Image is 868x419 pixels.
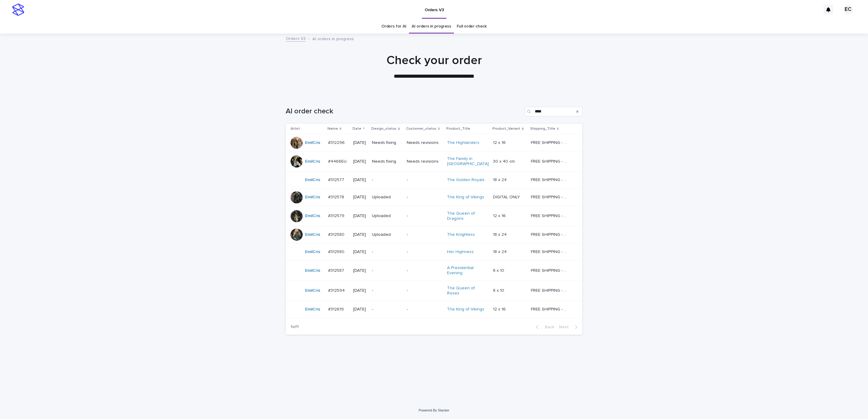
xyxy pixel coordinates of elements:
[328,231,346,237] p: #312580
[531,267,570,273] p: FREE SHIPPING - preview in 1-2 business days, after your approval delivery will take 5-10 b.d.
[305,159,320,164] a: EmilCris
[353,140,367,145] p: [DATE]
[493,193,521,200] p: DIGITAL ONLY
[305,232,320,237] a: EmilCris
[353,232,367,237] p: [DATE]
[372,140,402,145] p: Needs fixing
[286,134,582,151] tr: EmilCris #312296#312296 [DATE]Needs fixingNeeds revisionsThe Highlanders 12 x 1612 x 16 FREE SHIP...
[447,249,474,255] a: Her Highness
[286,206,582,226] tr: EmilCris #312579#312579 [DATE]Uploaded-The Queen of Dragons 12 x 1612 x 16 FREE SHIPPING - previe...
[305,307,320,312] a: EmilCris
[372,232,402,237] p: Uploaded
[531,287,570,293] p: FREE SHIPPING - preview in 1-2 business days, after your approval delivery will take 5-10 b.d.
[353,195,367,200] p: [DATE]
[407,140,442,145] p: Needs revisions
[328,139,346,145] p: #312296
[531,231,570,237] p: FREE SHIPPING - preview in 1-2 business days, after your approval delivery will take 5-10 b.d.
[493,248,508,255] p: 18 x 24
[531,139,570,145] p: FREE SHIPPING - preview in 1-2 business days, after your approval delivery will take 5-10 b.d.
[493,231,508,237] p: 18 x 24
[327,125,338,132] p: Name
[286,53,582,68] h1: Check your order
[557,324,582,330] button: Next
[559,325,572,329] span: Next
[541,325,554,329] span: Back
[447,195,484,200] a: The King of Vikings
[419,408,449,412] a: Powered By Stacker
[286,35,306,42] a: Orders V3
[372,213,402,219] p: Uploaded
[493,158,516,164] p: 30 x 40 cm
[447,140,479,145] a: The Highlanders
[447,232,475,237] a: The Knightess
[407,268,442,273] p: -
[493,287,505,293] p: 8 x 10
[305,140,320,145] a: EmilCris
[286,107,522,116] h1: AI order check
[328,287,346,293] p: #312594
[531,193,570,200] p: FREE SHIPPING - preview in 1-2 business days, after your approval delivery will take 5-10 b.d.
[286,226,582,243] tr: EmilCris #312580#312580 [DATE]Uploaded-The Knightess 18 x 2418 x 24 FREE SHIPPING - preview in 1-...
[457,19,487,34] a: Full order check
[305,213,320,219] a: EmilCris
[531,212,570,219] p: FREE SHIPPING - preview in 1-2 business days, after your approval delivery will take 5-10 b.d.
[406,125,436,132] p: Customer_status
[328,306,345,312] p: #312619
[407,249,442,255] p: -
[286,189,582,206] tr: EmilCris #312578#312578 [DATE]Uploaded-The King of Vikings DIGITAL ONLYDIGITAL ONLY FREE SHIPPING...
[530,125,555,132] p: Shipping_Title
[372,288,402,293] p: -
[531,306,570,312] p: FREE SHIPPING - preview in 1-2 business days, after your approval delivery will take 5-10 b.d.
[328,176,345,183] p: #312577
[447,211,485,221] a: The Queen of Dragons
[286,171,582,189] tr: EmilCris #312577#312577 [DATE]--The Golden Royals 18 x 2418 x 24 FREE SHIPPING - preview in 1-2 b...
[286,301,582,318] tr: EmilCris #312619#312619 [DATE]--The King of Vikings 12 x 1612 x 16 FREE SHIPPING - preview in 1-2...
[305,249,320,255] a: EmilCris
[372,268,402,273] p: -
[372,177,402,183] p: -
[372,159,402,164] p: Needs fixing
[407,213,442,219] p: -
[353,268,367,273] p: [DATE]
[286,320,304,334] p: 1 of 1
[493,306,507,312] p: 12 x 16
[353,249,367,255] p: [DATE]
[407,232,442,237] p: -
[353,177,367,183] p: [DATE]
[407,307,442,312] p: -
[493,212,507,219] p: 12 x 16
[447,156,489,167] a: The Family in [GEOGRAPHIC_DATA]
[407,177,442,183] p: -
[447,177,485,183] a: The Golden Royals
[525,107,582,116] input: Search
[286,151,582,172] tr: EmilCris #4466EU#4466EU [DATE]Needs fixingNeeds revisionsThe Family in [GEOGRAPHIC_DATA] 30 x 40 ...
[447,286,485,296] a: The Queen of Roses
[305,177,320,183] a: EmilCris
[531,158,570,164] p: FREE SHIPPING - preview in 1-2 business days, after your approval delivery will take 6-10 busines...
[381,19,406,34] a: Orders for AI
[328,267,345,273] p: #312587
[492,125,520,132] p: Product_Variant
[447,265,485,276] a: A Presidential Evening
[843,5,853,15] div: EC
[493,267,505,273] p: 8 x 10
[371,125,396,132] p: Design_status
[407,159,442,164] p: Needs revisions
[531,248,570,255] p: FREE SHIPPING - preview in 1-2 business days, after your approval delivery will take 5-10 b.d.
[446,125,470,132] p: Product_Title
[305,288,320,293] a: EmilCris
[493,139,507,145] p: 12 x 16
[12,4,24,16] img: stacker-logo-s-only.png
[305,195,320,200] a: EmilCris
[372,249,402,255] p: -
[286,281,582,301] tr: EmilCris #312594#312594 [DATE]--The Queen of Roses 8 x 108 x 10 FREE SHIPPING - preview in 1-2 bu...
[412,19,451,34] a: AI orders in progress
[286,243,582,261] tr: EmilCris #312580#312580 [DATE]--Her Highness 18 x 2418 x 24 FREE SHIPPING - preview in 1-2 busine...
[353,307,367,312] p: [DATE]
[312,35,354,42] p: AI orders in progress
[407,195,442,200] p: -
[372,307,402,312] p: -
[531,324,557,330] button: Back
[291,125,300,132] p: Artist
[328,248,346,255] p: #312580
